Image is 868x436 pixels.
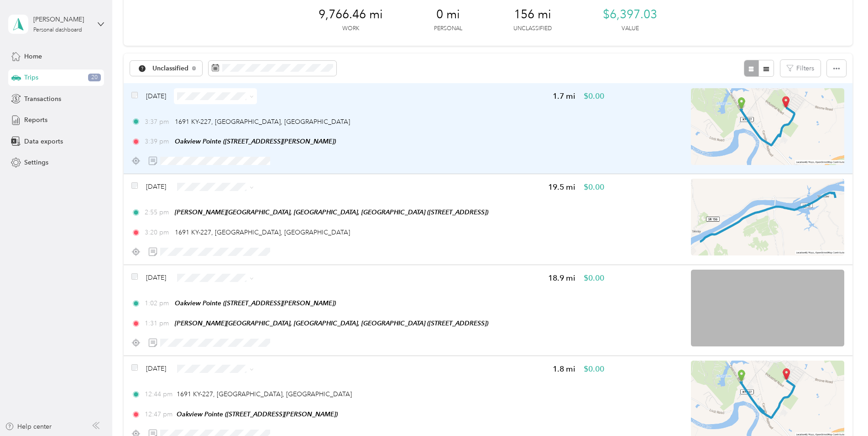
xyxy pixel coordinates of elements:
button: Help center [5,422,52,431]
span: $6,397.03 [603,7,657,22]
span: Data exports [24,137,63,146]
span: [DATE] [146,182,166,191]
span: 1:31 pm [145,319,171,328]
p: Work [342,25,359,33]
span: Settings [24,158,48,167]
span: Oakview Pointe ([STREET_ADDRESS][PERSON_NAME]) [177,410,338,418]
iframe: Everlance-gr Chat Button Frame [817,385,868,436]
span: [DATE] [146,273,166,282]
div: [PERSON_NAME] [33,15,90,24]
span: Oakview Pointe ([STREET_ADDRESS][PERSON_NAME]) [175,299,336,307]
span: 3:39 pm [145,137,171,146]
span: 1691 KY-227, [GEOGRAPHIC_DATA], [GEOGRAPHIC_DATA] [175,229,350,236]
img: minimap [691,270,844,346]
p: Value [622,25,639,33]
span: 19.5 mi [548,181,575,193]
span: $0.00 [584,272,604,284]
span: $0.00 [584,363,604,375]
span: 1.7 mi [553,90,575,102]
span: Trips [24,73,38,82]
p: Personal [434,25,462,33]
span: 1.8 mi [553,363,575,375]
span: Unclassified [152,65,189,72]
span: 1:02 pm [145,298,171,308]
span: 18.9 mi [548,272,575,284]
span: Home [24,52,42,61]
span: 9,766.46 mi [319,7,383,22]
span: 1691 KY-227, [GEOGRAPHIC_DATA], [GEOGRAPHIC_DATA] [175,118,350,126]
span: 20 [88,74,101,82]
span: Transactions [24,94,61,104]
span: 156 mi [514,7,551,22]
span: 0 mi [436,7,460,22]
span: [DATE] [146,91,166,101]
span: [DATE] [146,364,166,373]
img: minimap [691,88,844,165]
span: Reports [24,115,47,125]
button: Filters [780,60,821,77]
span: [PERSON_NAME][GEOGRAPHIC_DATA], [GEOGRAPHIC_DATA], [GEOGRAPHIC_DATA] ([STREET_ADDRESS]) [175,208,488,216]
span: 12:47 pm [145,409,173,419]
img: minimap [691,179,844,255]
p: Unclassified [513,25,552,33]
span: Oakview Pointe ([STREET_ADDRESS][PERSON_NAME]) [175,138,336,145]
span: 3:37 pm [145,117,171,127]
span: $0.00 [584,181,604,193]
span: 12:44 pm [145,389,173,399]
span: 2:55 pm [145,207,171,217]
span: [PERSON_NAME][GEOGRAPHIC_DATA], [GEOGRAPHIC_DATA], [GEOGRAPHIC_DATA] ([STREET_ADDRESS]) [175,319,488,327]
span: $0.00 [584,90,604,102]
div: Personal dashboard [33,27,82,33]
span: 1691 KY-227, [GEOGRAPHIC_DATA], [GEOGRAPHIC_DATA] [177,390,352,398]
span: 3:20 pm [145,228,171,237]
